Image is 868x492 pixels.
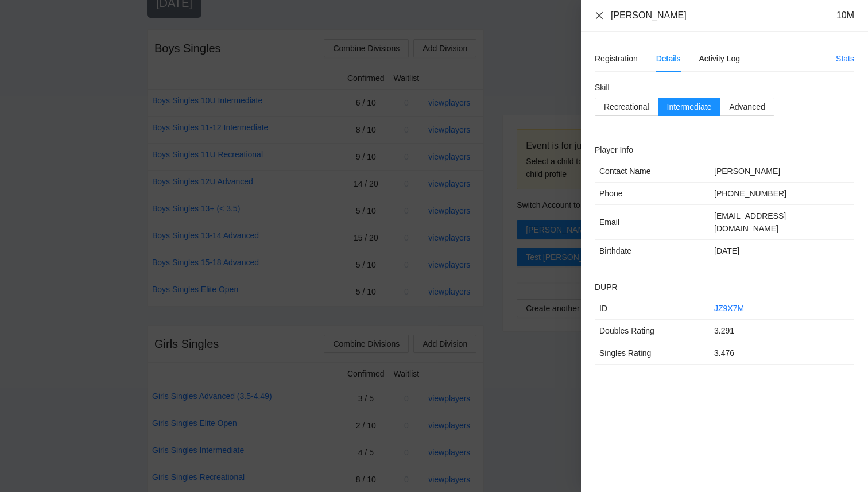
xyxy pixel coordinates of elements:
td: [PERSON_NAME] [710,160,854,183]
div: Registration [595,52,638,65]
div: 10M [836,9,854,22]
td: [PHONE_NUMBER] [710,183,854,205]
td: Singles Rating [595,342,710,365]
h2: DUPR [595,281,854,293]
span: Intermediate [667,102,712,111]
td: Doubles Rating [595,320,710,342]
span: 3.476 [714,348,734,358]
td: Contact Name [595,160,710,183]
button: Close [595,11,604,21]
span: close [595,11,604,20]
h2: Player Info [595,144,854,156]
div: [PERSON_NAME] [611,9,687,22]
h2: Skill [595,81,854,94]
a: Stats [836,54,854,63]
span: 3.291 [714,326,734,335]
td: Email [595,205,710,240]
span: Advanced [729,102,765,111]
span: Recreational [604,102,649,111]
td: Phone [595,183,710,205]
a: JZ9X7M [714,304,744,313]
td: [DATE] [710,240,854,262]
td: Birthdate [595,240,710,262]
div: Details [656,52,681,65]
td: ID [595,297,710,320]
td: [EMAIL_ADDRESS][DOMAIN_NAME] [710,205,854,240]
div: Activity Log [699,52,741,65]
